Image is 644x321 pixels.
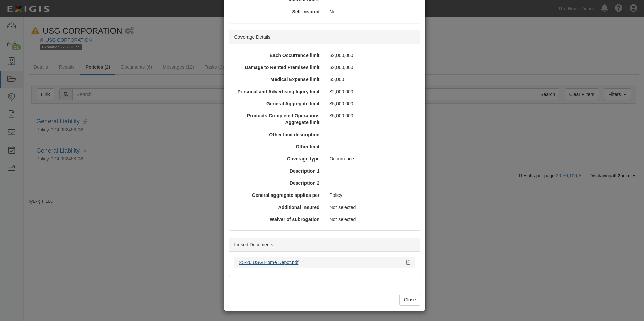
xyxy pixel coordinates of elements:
[229,238,420,252] div: Linked Documents
[232,112,325,126] div: Products-Completed Operations Aggregate limit
[325,204,417,211] div: Not selected
[399,294,420,306] button: Close
[232,216,325,223] div: Waiver of subrogation
[325,155,417,162] div: Occurrence
[325,88,417,95] div: $2,000,000
[325,64,417,71] div: $2,000,000
[232,168,325,174] div: Description 1
[232,52,325,59] div: Each Occurrence limit
[325,216,417,223] div: Not selected
[232,180,325,186] div: Description 2
[232,100,325,107] div: General Aggregate limit
[325,76,417,83] div: $5,000
[232,204,325,211] div: Additional insured
[232,192,325,199] div: General aggregate applies per
[232,76,325,83] div: Medical Expense limit
[325,100,417,107] div: $5,000,000
[232,155,325,162] div: Coverage type
[232,88,325,95] div: Personal and Advertising Injury limit
[325,52,417,59] div: $2,000,000
[232,143,325,150] div: Other limit
[239,259,401,266] div: 25-26 USG Home Depot.pdf
[229,30,420,44] div: Coverage Details
[325,192,417,199] div: Policy
[325,112,417,119] div: $5,000,000
[239,260,299,265] a: 25-26 USG Home Depot.pdf
[232,64,325,71] div: Damage to Rented Premises limit
[232,131,325,138] div: Other limit description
